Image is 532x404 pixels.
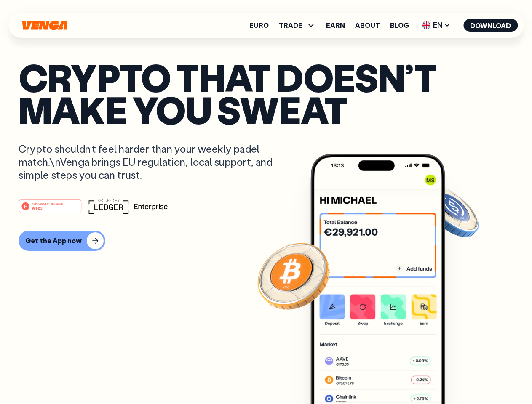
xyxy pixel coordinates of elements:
a: #1 PRODUCT OF THE MONTHWeb3 [19,204,82,215]
svg: Home [21,21,68,30]
span: TRADE [279,20,316,30]
tspan: Web3 [32,205,43,210]
img: flag-uk [422,21,430,29]
a: Earn [326,22,345,29]
a: Get the App now [19,231,513,251]
a: About [355,22,380,29]
div: Get the App now [25,237,82,245]
button: Download [463,19,518,32]
img: Bitcoin [256,238,331,314]
p: Crypto shouldn’t feel harder than your weekly padel match.\nVenga brings EU regulation, local sup... [19,142,285,182]
a: Euro [249,22,269,29]
p: Crypto that doesn’t make you sweat [19,61,513,125]
span: TRADE [279,22,302,29]
button: Get the App now [19,231,105,251]
tspan: #1 PRODUCT OF THE MONTH [32,202,64,205]
img: USDC coin [420,181,481,242]
a: Blog [390,22,409,29]
span: EN [419,19,453,32]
